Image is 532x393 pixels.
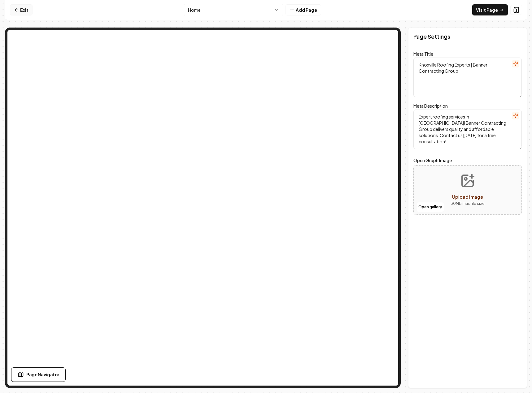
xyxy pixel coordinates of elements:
span: Upload image [452,194,483,200]
button: Page Navigator [11,367,66,382]
button: Upload image [446,168,490,212]
span: Page Navigator [26,371,59,378]
button: Add Page [286,4,321,15]
a: Exit [10,4,33,15]
label: Meta Description [413,103,448,109]
a: Visit Page [472,4,508,15]
p: 30 MB max file size [451,201,485,207]
button: Open gallery [416,202,444,212]
h2: Page Settings [413,32,450,41]
label: Open Graph Image [413,157,522,164]
label: Meta Title [413,51,433,57]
